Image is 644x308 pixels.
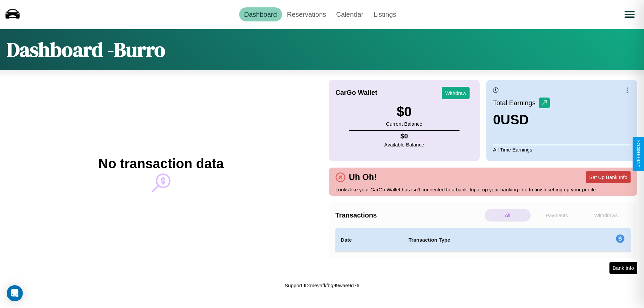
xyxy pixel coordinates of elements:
[485,209,531,222] p: All
[335,211,483,219] h4: Transactions
[368,7,401,21] a: Listings
[335,89,377,97] h4: CarGo Wallet
[384,140,424,149] p: Available Balance
[282,7,331,21] a: Reservations
[335,228,631,252] table: simple table
[493,97,539,109] p: Total Earnings
[386,119,422,128] p: Current Balance
[534,209,580,222] p: Payments
[7,36,165,63] h1: Dashboard - Burro
[620,5,639,24] button: Open menu
[586,171,631,183] button: Set Up Bank Info
[636,140,641,168] div: Give Feedback
[335,185,631,194] p: Looks like your CarGo Wallet has isn't connected to a bank. Input up your banking info to finish ...
[409,236,561,244] h4: Transaction Type
[341,236,398,244] h4: Date
[386,104,422,119] h3: $ 0
[239,7,282,21] a: Dashboard
[384,132,424,140] h4: $ 0
[493,112,550,127] h3: 0 USD
[609,262,637,274] button: Bank Info
[7,285,23,301] div: Open Intercom Messenger
[583,209,629,222] p: Withdraws
[442,87,470,99] button: Withdraw
[98,156,223,171] h2: No transaction data
[331,7,368,21] a: Calendar
[345,172,380,182] h4: Uh Oh!
[493,145,631,154] p: All Time Earnings
[285,281,360,290] p: Support ID: mevafkfbg99wae9d76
